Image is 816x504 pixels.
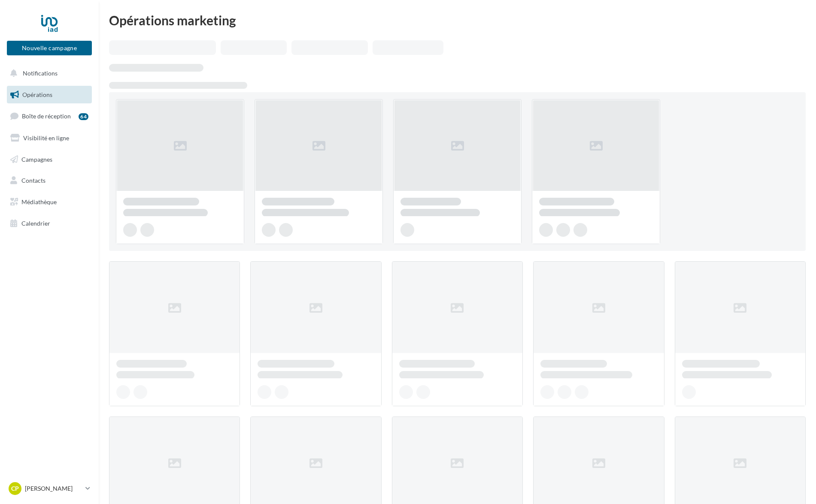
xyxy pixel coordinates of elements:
[5,151,94,169] a: Campagnes
[7,480,92,497] a: CP [PERSON_NAME]
[79,113,88,120] div: 64
[22,91,52,98] span: Opérations
[109,14,806,27] div: Opérations marketing
[5,129,94,147] a: Visibilité en ligne
[7,41,92,55] button: Nouvelle campagne
[5,107,94,125] a: Boîte de réception64
[21,177,46,184] span: Contacts
[5,172,94,190] a: Contacts
[5,64,90,82] button: Notifications
[21,198,57,205] span: Médiathèque
[21,155,52,163] span: Campagnes
[5,193,94,211] a: Médiathèque
[21,220,50,227] span: Calendrier
[22,112,71,120] span: Boîte de réception
[5,86,94,104] a: Opérations
[11,484,19,493] span: CP
[23,69,58,77] span: Notifications
[5,214,94,232] a: Calendrier
[25,484,82,493] p: [PERSON_NAME]
[23,134,69,142] span: Visibilité en ligne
